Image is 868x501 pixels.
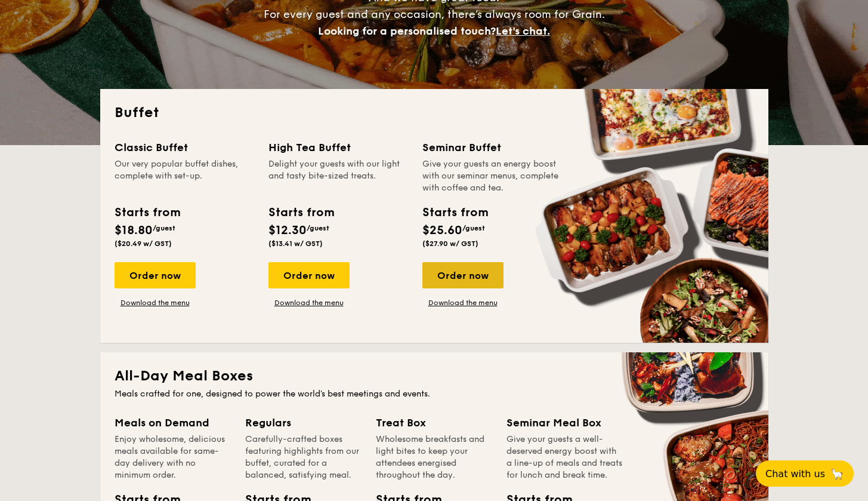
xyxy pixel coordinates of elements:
span: /guest [462,224,485,232]
span: Chat with us [765,468,825,480]
div: Wholesome breakfasts and light bites to keep your attendees energised throughout the day. [376,434,492,481]
h2: Buffet [115,103,754,122]
a: Download the menu [422,298,503,308]
div: High Tea Buffet [268,139,408,156]
a: Download the menu [115,298,196,308]
div: Give your guests a well-deserved energy boost with a line-up of meals and treats for lunch and br... [506,434,623,481]
span: /guest [307,224,329,232]
span: $12.30 [268,223,307,238]
div: Order now [115,262,196,288]
div: Carefully-crafted boxes featuring highlights from our buffet, curated for a balanced, satisfying ... [245,434,362,481]
span: /guest [153,224,175,232]
span: $18.80 [115,223,153,238]
div: Enjoy wholesome, delicious meals available for same-day delivery with no minimum order. [115,434,231,481]
div: Order now [268,262,350,288]
div: Treat Box [376,414,492,431]
div: Meals on Demand [115,414,231,431]
div: Starts from [115,204,180,222]
div: Meals crafted for one, designed to power the world's best meetings and events. [115,388,754,400]
h2: All-Day Meal Boxes [115,367,754,386]
div: Seminar Meal Box [506,414,623,431]
div: Delight your guests with our light and tasty bite-sized treats. [268,158,408,194]
span: $25.60 [422,223,462,238]
div: Give your guests an energy boost with our seminar menus, complete with coffee and tea. [422,158,562,194]
div: Regulars [245,414,362,431]
span: ($27.90 w/ GST) [422,239,478,248]
div: Starts from [268,204,333,222]
div: Seminar Buffet [422,139,562,156]
div: Classic Buffet [115,139,254,156]
div: Order now [422,262,503,288]
span: ($13.41 w/ GST) [268,239,323,248]
div: Our very popular buffet dishes, complete with set-up. [115,158,254,194]
div: Starts from [422,204,487,222]
span: Looking for a personalised touch? [318,24,496,38]
a: Download the menu [268,298,350,308]
span: 🦙 [830,467,844,481]
span: Let's chat. [496,24,550,38]
button: Chat with us🦙 [756,460,854,487]
span: ($20.49 w/ GST) [115,239,172,248]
